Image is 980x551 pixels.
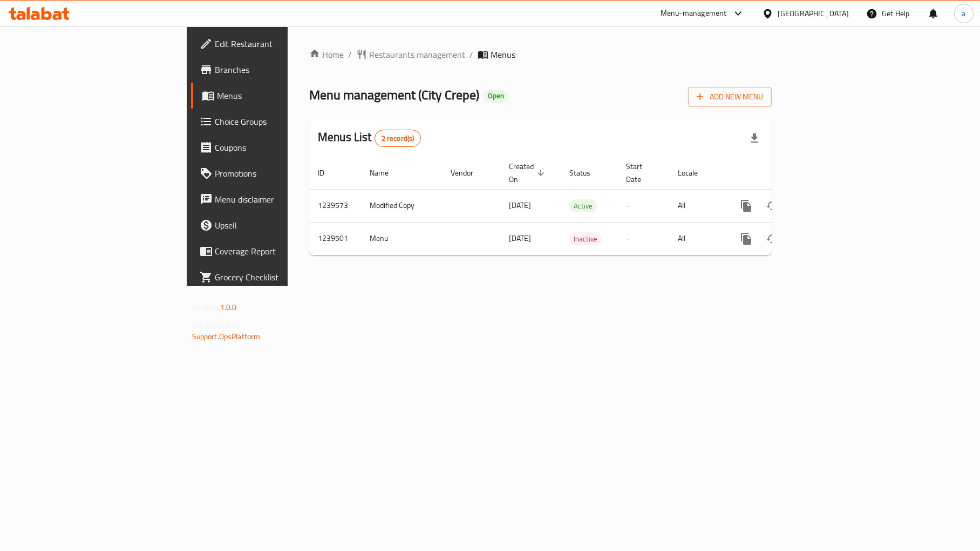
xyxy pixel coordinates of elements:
span: 1.0.0 [220,300,237,314]
h2: Menus List [318,129,421,147]
td: All [669,222,725,255]
span: Open [484,91,508,100]
button: more [733,193,759,219]
span: Menus [491,48,515,61]
div: Total records count [375,130,421,147]
span: Grocery Checklist [215,271,342,284]
a: Grocery Checklist [191,264,350,290]
span: Status [569,166,604,179]
span: a [962,8,965,19]
span: Version: [192,300,219,314]
span: Created On [509,160,548,186]
span: Menu disclaimer [215,193,342,206]
a: Restaurants management [356,48,465,61]
span: Inactive [569,233,602,245]
span: Restaurants management [369,48,465,61]
a: Menus [191,83,350,109]
span: 2 record(s) [375,133,421,144]
td: - [617,222,669,255]
table: enhanced table [309,157,846,256]
td: Menu [361,222,442,255]
a: Coupons [191,135,350,160]
span: Locale [678,166,712,179]
span: Edit Restaurant [215,37,342,50]
span: Add New Menu [697,90,763,104]
button: Change Status [759,193,785,219]
span: Start Date [626,160,656,186]
a: Upsell [191,212,350,238]
td: Modified Copy [361,189,442,222]
li: / [469,48,473,61]
td: - [617,189,669,222]
span: Promotions [215,167,342,180]
span: Name [370,166,403,179]
div: [GEOGRAPHIC_DATA] [778,8,849,19]
span: Menu management ( City Crepe ) [309,83,479,107]
span: Get support on: [192,319,242,333]
a: Support.OpsPlatform [192,330,261,344]
span: [DATE] [509,231,531,245]
span: [DATE] [509,198,531,212]
div: Export file [741,125,767,151]
span: Coupons [215,141,342,154]
button: Change Status [759,226,785,252]
button: more [733,226,759,252]
span: ID [318,166,338,179]
div: Open [484,90,508,103]
a: Choice Groups [191,109,350,135]
a: Promotions [191,160,350,186]
a: Edit Restaurant [191,31,350,57]
span: Vendor [451,166,487,179]
span: Menus [217,89,342,102]
a: Menu disclaimer [191,186,350,212]
span: Upsell [215,219,342,232]
nav: breadcrumb [309,48,772,61]
th: Actions [725,157,846,190]
td: All [669,189,725,222]
span: Coverage Report [215,245,342,258]
span: Active [569,200,597,212]
a: Branches [191,57,350,83]
span: Choice Groups [215,115,342,128]
a: Coverage Report [191,238,350,264]
div: Menu-management [661,7,727,20]
span: Branches [215,63,342,76]
button: Add New Menu [688,87,772,107]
